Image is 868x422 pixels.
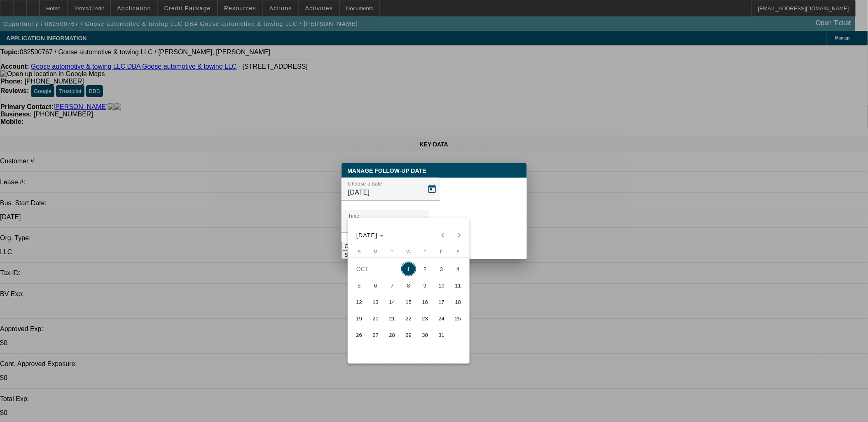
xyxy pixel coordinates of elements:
button: October 22, 2025 [400,310,417,327]
span: 27 [368,327,383,342]
button: October 21, 2025 [384,310,400,327]
button: October 9, 2025 [417,277,433,294]
span: 31 [434,327,449,342]
button: October 26, 2025 [351,327,367,343]
button: October 17, 2025 [433,294,450,310]
button: October 4, 2025 [450,261,466,277]
span: 10 [434,278,449,293]
span: M [374,249,377,254]
span: 28 [385,327,400,342]
span: 17 [434,294,449,309]
button: October 2, 2025 [417,261,433,277]
button: October 10, 2025 [433,277,450,294]
span: 2 [418,262,433,276]
button: October 8, 2025 [400,277,417,294]
button: October 28, 2025 [384,327,400,343]
button: October 20, 2025 [367,310,384,327]
span: 26 [352,327,367,342]
span: 4 [451,262,466,276]
button: October 11, 2025 [450,277,466,294]
span: 5 [352,278,367,293]
button: October 15, 2025 [400,294,417,310]
span: S [358,249,360,254]
span: 24 [434,311,449,326]
button: October 31, 2025 [433,327,450,343]
span: 12 [352,294,367,309]
button: October 12, 2025 [351,294,367,310]
span: W [407,249,411,254]
button: Choose month and year [353,228,387,243]
span: 1 [401,262,416,276]
button: October 16, 2025 [417,294,433,310]
button: October 27, 2025 [367,327,384,343]
span: 3 [434,262,449,276]
span: 6 [368,278,383,293]
span: 8 [401,278,416,293]
span: 30 [418,327,433,342]
button: October 13, 2025 [367,294,384,310]
button: October 19, 2025 [351,310,367,327]
button: October 5, 2025 [351,277,367,294]
button: October 29, 2025 [400,327,417,343]
span: 13 [368,294,383,309]
button: October 7, 2025 [384,277,400,294]
span: 23 [418,311,433,326]
span: 7 [385,278,400,293]
span: 29 [401,327,416,342]
span: 19 [352,311,367,326]
span: 22 [401,311,416,326]
button: October 30, 2025 [417,327,433,343]
td: OCT [351,261,400,277]
span: 25 [451,311,466,326]
button: October 24, 2025 [433,310,450,327]
span: 18 [451,294,466,309]
span: 15 [401,294,416,309]
button: October 1, 2025 [400,261,417,277]
button: October 18, 2025 [450,294,466,310]
span: T [424,249,427,254]
span: 14 [385,294,400,309]
button: October 6, 2025 [367,277,384,294]
span: 9 [418,278,433,293]
span: S [456,249,459,254]
span: T [391,249,394,254]
span: F [440,249,443,254]
span: 21 [385,311,400,326]
button: October 14, 2025 [384,294,400,310]
button: October 23, 2025 [417,310,433,327]
span: 20 [368,311,383,326]
button: October 3, 2025 [433,261,450,277]
span: [DATE] [356,232,378,239]
span: 11 [451,278,466,293]
button: October 25, 2025 [450,310,466,327]
span: 16 [418,294,433,309]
